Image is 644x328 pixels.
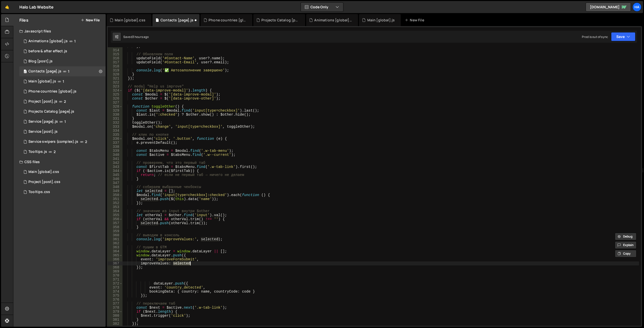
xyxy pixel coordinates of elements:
[108,229,123,233] div: 359
[108,253,123,257] div: 365
[28,180,60,184] div: Project [post].css
[108,60,123,64] div: 317
[108,141,123,145] div: 337
[108,269,123,273] div: 369
[582,35,608,39] div: Prod is out of sync
[54,150,56,154] span: 2
[28,129,58,134] div: Service [post].js
[108,314,123,318] div: 380
[19,4,54,10] div: Halo Lab Website
[63,79,64,83] span: 1
[28,69,61,74] div: Contacts [page].js
[13,26,106,36] div: Javascript files
[108,225,123,229] div: 358
[108,241,123,245] div: 362
[19,187,106,197] div: 826/18335.css
[108,72,123,76] div: 320
[28,170,59,174] div: Main [global].css
[108,157,123,161] div: 341
[108,101,123,105] div: 327
[108,282,123,286] div: 372
[615,250,636,257] button: Copy
[28,99,57,104] div: Project [post].js
[108,84,123,88] div: 323
[19,177,106,187] div: 826/9226.css
[28,150,47,154] div: Tooltips.js
[314,18,352,23] div: Animations [global].js
[108,197,123,201] div: 351
[108,109,123,113] div: 329
[13,157,106,167] div: CSS files
[108,249,123,253] div: 364
[632,3,641,12] a: Ha
[1,1,13,13] a: 🤙
[108,193,123,197] div: 350
[108,302,123,306] div: 377
[108,137,123,141] div: 336
[108,318,123,322] div: 381
[108,149,123,153] div: 339
[108,133,123,137] div: 335
[108,233,123,237] div: 360
[85,140,87,144] span: 2
[108,97,123,101] div: 326
[19,107,106,117] div: 826/10093.js
[108,68,123,72] div: 319
[108,169,123,173] div: 344
[68,69,69,73] span: 1
[108,298,123,302] div: 376
[28,49,67,54] div: before & after effect.js
[108,322,123,326] div: 382
[19,167,106,177] div: 826/3053.css
[108,121,123,125] div: 332
[611,32,635,41] button: Save
[108,237,123,241] div: 361
[19,117,106,127] div: 826/10500.js
[28,139,78,144] div: Service swipers (complex).js
[132,35,149,39] div: 3 hours ago
[108,64,123,68] div: 318
[108,273,123,277] div: 370
[160,18,193,23] div: Contacts [page].js
[19,56,106,66] div: 826/3363.js
[108,290,123,294] div: 374
[108,310,123,314] div: 379
[81,18,100,22] button: New File
[108,92,123,97] div: 325
[19,36,106,46] div: 826/2754.js
[108,205,123,209] div: 353
[28,79,56,84] div: Main [global].js
[123,35,149,39] div: Saved
[108,161,123,165] div: 342
[108,277,123,282] div: 371
[108,117,123,121] div: 331
[108,56,123,60] div: 316
[108,165,123,169] div: 343
[108,80,123,84] div: 322
[19,46,106,56] div: 826/19389.js
[28,190,50,194] div: Tooltips.css
[74,39,76,43] span: 1
[24,70,27,74] span: 2
[28,59,53,64] div: Blog [post].js
[108,185,123,189] div: 348
[367,18,395,23] div: Main [global].js
[108,189,123,193] div: 349
[108,217,123,221] div: 356
[615,233,636,240] button: Debug
[108,213,123,217] div: 355
[108,48,123,52] div: 314
[615,241,636,249] button: Explain
[19,97,106,107] div: 826/8916.js
[19,127,106,137] div: 826/7934.js
[108,294,123,298] div: 375
[108,201,123,205] div: 352
[108,257,123,261] div: 366
[19,86,106,97] div: 826/24828.js
[108,245,123,249] div: 363
[108,265,123,269] div: 368
[108,129,123,133] div: 334
[19,66,106,76] div: 826/1551.js
[108,125,123,129] div: 333
[28,109,74,114] div: Projects Catalog [page].js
